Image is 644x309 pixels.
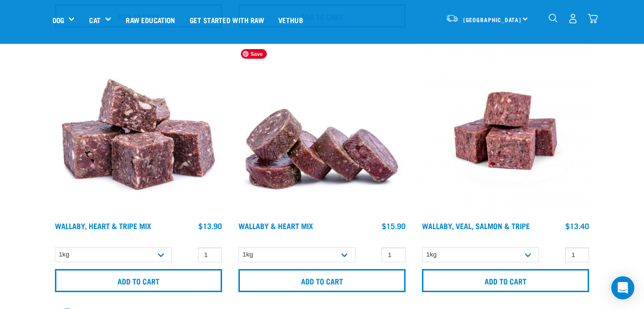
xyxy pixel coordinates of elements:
[611,276,634,299] div: Open Intercom Messenger
[420,45,591,217] img: Wallaby Veal Salmon Tripe 1642
[118,0,182,39] a: Raw Education
[446,14,459,23] img: van-moving.png
[422,223,530,228] a: Wallaby, Veal, Salmon & Tripe
[241,49,267,59] span: Save
[53,45,224,217] img: 1174 Wallaby Heart Tripe Mix 01
[198,221,222,230] div: $13.90
[565,221,589,230] div: $13.40
[565,247,589,262] input: 1
[89,14,100,26] a: Cat
[382,221,406,230] div: $15.90
[55,223,151,228] a: Wallaby, Heart & Tripe Mix
[463,18,522,21] span: [GEOGRAPHIC_DATA]
[198,247,222,262] input: 1
[422,269,589,292] input: Add to cart
[588,13,598,24] img: home-icon@2x.png
[238,269,406,292] input: Add to cart
[238,223,313,228] a: Wallaby & Heart Mix
[271,0,310,39] a: Vethub
[183,0,271,39] a: Get started with Raw
[568,13,578,24] img: user.png
[55,269,222,292] input: Add to cart
[236,45,408,217] img: 1093 Wallaby Heart Medallions 01
[381,247,406,262] input: 1
[53,14,64,26] a: Dog
[549,13,558,23] img: home-icon-1@2x.png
